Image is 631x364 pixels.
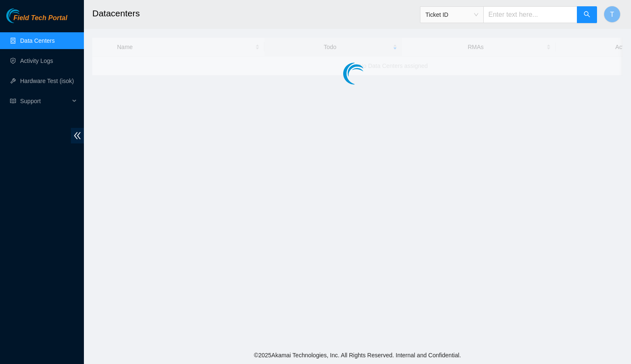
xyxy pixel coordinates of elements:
span: T [610,9,614,20]
a: Hardware Test (isok) [20,78,74,84]
img: Akamai Technologies [6,8,42,23]
a: Data Centers [20,37,55,44]
button: T [604,6,621,23]
a: Akamai TechnologiesField Tech Portal [6,15,67,26]
input: Enter text here... [483,6,577,23]
span: search [584,11,590,19]
span: double-left [71,128,84,143]
span: Support [20,93,70,109]
span: Ticket ID [425,8,478,21]
footer: © 2025 Akamai Technologies, Inc. All Rights Reserved. Internal and Confidential. [84,346,631,364]
a: Activity Logs [20,57,53,64]
span: read [10,98,16,104]
button: search [577,6,597,23]
span: Field Tech Portal [13,14,67,22]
